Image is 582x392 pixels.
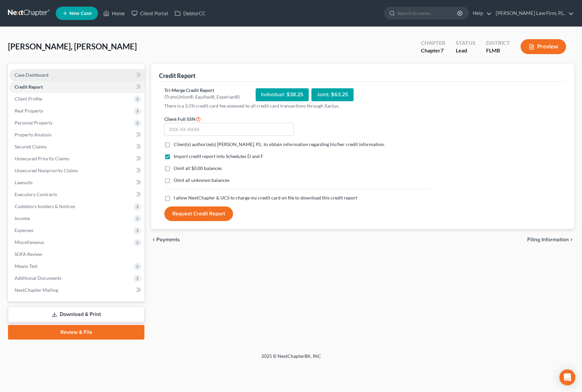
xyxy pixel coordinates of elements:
span: SOFA Review [15,251,42,257]
a: Unsecured Priority Claims [9,153,144,165]
i: chevron_left [151,237,156,242]
a: DebtorCC [171,7,209,19]
span: Client(s) authorize(s) [PERSON_NAME], P.L. to obtain information regarding his/her credit informa... [174,141,385,147]
a: Property Analysis [9,129,144,141]
span: Unsecured Nonpriority Claims [15,168,78,173]
a: NextChapter Mailing [9,284,144,296]
div: (TransUnion®, Equifax®, Experian®) [164,94,240,100]
span: Expenses [15,227,34,233]
a: Client Portal [128,7,171,19]
a: Unsecured Nonpriority Claims [9,165,144,177]
a: Lawsuits [9,177,144,189]
span: 7 [441,47,444,53]
div: Open Intercom Messenger [559,369,575,385]
span: Means Test [15,263,38,269]
span: Import credit report into Schedules D and F [174,153,263,159]
a: Executory Contracts [9,189,144,200]
span: Miscellaneous [15,239,44,245]
span: I allow NextChapter & UCS to charge my credit card on file to download this credit report [174,195,357,200]
i: chevron_right [569,237,574,242]
button: Preview [521,39,566,54]
span: Additional Documents [15,275,61,281]
a: SOFA Review [9,248,144,260]
div: Chapter [421,39,445,47]
a: Help [469,7,492,19]
div: Chapter [421,47,445,54]
a: Review & File [8,325,144,340]
span: [PERSON_NAME], [PERSON_NAME] [8,41,137,51]
div: Credit Report [159,72,196,80]
span: Client Full SSN [164,116,196,122]
a: [PERSON_NAME] Law Firm, P.L. [492,7,574,19]
span: New Case [69,11,92,16]
span: Omit all $0.00 balances [174,165,222,171]
a: Download & Print [8,307,144,322]
a: Credit Report [9,81,144,93]
a: Case Dashboard [9,69,144,81]
div: Lead [456,47,475,54]
span: Codebtors Insiders & Notices [15,203,75,209]
div: 2025 © NextChapterBK, INC [102,353,480,365]
div: Individual: $38.25 [256,88,309,101]
span: Filing Information [527,237,569,242]
span: Personal Property [15,120,52,125]
span: NextChapter Mailing [15,287,58,293]
a: Secured Claims [9,141,144,153]
span: Income [15,215,30,221]
span: Executory Contracts [15,192,57,197]
button: Request Credit Report [164,206,233,221]
span: Property Analysis [15,132,51,137]
button: chevron_left Payments [151,237,180,242]
input: Search by name... [397,7,458,19]
span: Credit Report [15,84,43,90]
div: District [486,39,510,47]
input: XXX-XX-XXXX [164,123,294,136]
div: Status [456,39,475,47]
button: Filing Information chevron_right [527,237,574,242]
span: Real Property [15,108,43,114]
span: Secured Claims [15,144,46,149]
span: Omit all unknown balances [174,177,229,183]
span: Case Dashboard [15,72,48,78]
span: Payments [156,237,180,242]
p: There is a 3.5% credit card fee assessed to all credit card transactions through Xactus. [164,103,430,109]
div: Joint: $63.25 [311,88,354,101]
span: Lawsuits [15,180,33,185]
a: Home [100,7,128,19]
div: Tri-Merge Credit Report [164,87,240,94]
div: FLMB [486,47,510,54]
span: Unsecured Priority Claims [15,156,69,161]
span: Client Profile [15,96,42,102]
